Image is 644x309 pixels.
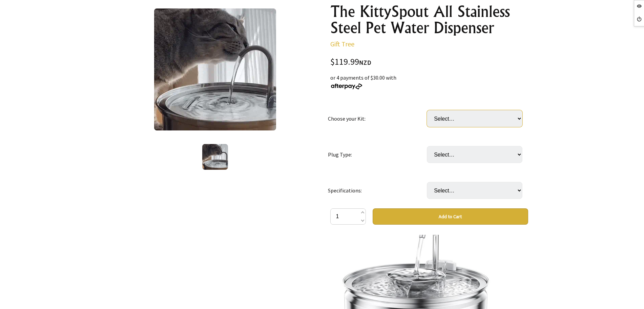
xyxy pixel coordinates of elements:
td: Plug Type: [328,137,427,172]
button: Add to Cart [373,208,528,225]
td: Choose your Kit: [328,101,427,137]
img: Afterpay [330,83,363,89]
td: Specifications: [328,172,427,208]
img: The KittySpout All Stainless Steel Pet Water Dispenser [202,144,228,170]
img: The KittySpout All Stainless Steel Pet Water Dispenser [154,8,276,130]
a: Gift Tree [330,40,354,48]
span: NZD [359,59,371,66]
h1: The KittySpout All Stainless Steel Pet Water Dispenser [330,3,528,36]
div: $119.99 [330,58,528,67]
div: or 4 payments of $30.00 with [330,74,528,90]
